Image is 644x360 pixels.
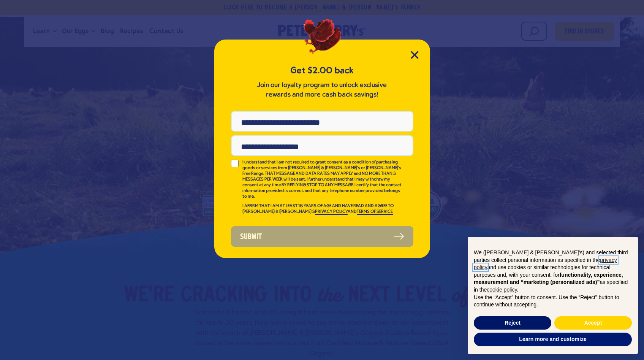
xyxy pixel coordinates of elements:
[487,287,517,293] a: cookie policy
[231,64,413,77] h5: Get $2.00 back
[474,333,632,346] button: Learn more and customize
[474,294,632,309] p: Use the “Accept” button to consent. Use the “Reject” button to continue without accepting.
[256,81,389,100] p: Join our loyalty program to unlock exclusive rewards and more cash back savings!
[462,231,644,360] div: Notice
[357,209,393,215] a: TERMS OF SERVICE.
[411,51,419,59] button: Close Modal
[474,316,551,330] button: Reject
[554,316,632,330] button: Accept
[242,160,403,200] p: I understand that I am not required to grant consent as a condition of purchasing goods or servic...
[242,203,403,215] p: I AFFIRM THAT I AM AT LEAST 18 YEARS OF AGE AND HAVE READ AND AGREE TO [PERSON_NAME] & [PERSON_NA...
[315,209,348,215] a: PRIVACY POLICY
[231,226,413,247] button: Submit
[231,160,239,167] input: I understand that I am not required to grant consent as a condition of purchasing goods or servic...
[474,249,632,294] p: We ([PERSON_NAME] & [PERSON_NAME]'s) and selected third parties collect personal information as s...
[474,257,617,271] a: privacy policy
